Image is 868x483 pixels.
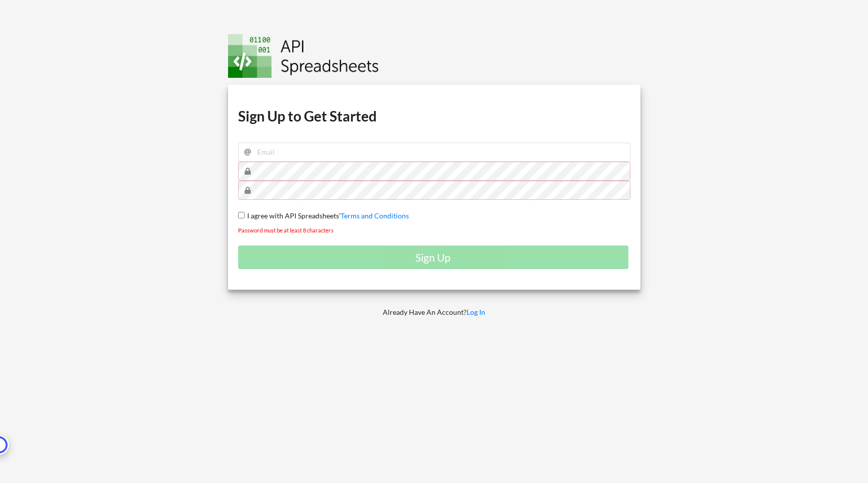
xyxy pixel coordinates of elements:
[238,107,630,125] h1: Sign Up to Get Started
[228,34,379,78] img: Logo.png
[467,308,485,316] a: Log In
[238,143,630,162] input: Email
[245,211,341,220] span: I agree with API Spreadsheets'
[221,307,647,317] p: Already Have An Account?
[238,227,334,233] small: Password must be at least 8 characters
[341,211,409,220] a: Terms and Conditions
